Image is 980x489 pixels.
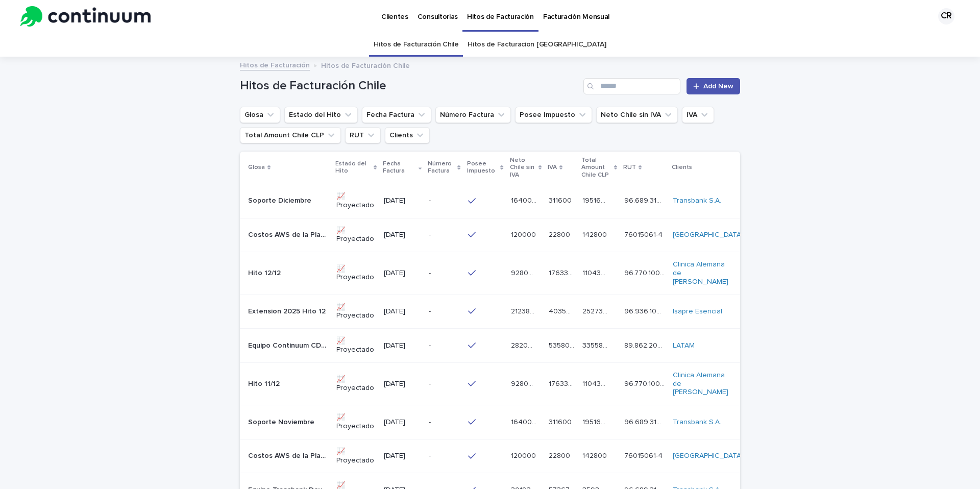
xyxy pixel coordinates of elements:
[385,127,430,143] button: Clients
[467,158,498,177] p: Posee Impuesto
[673,371,728,397] a: Clinica Alemana de [PERSON_NAME]
[435,107,511,123] button: Número Factura
[384,269,421,278] p: [DATE]
[687,78,740,94] a: Add New
[582,450,609,460] p: 142800
[336,375,376,393] p: 📈Proyectado
[240,218,740,252] tr: Costos AWS de la Plataforma Trustwires - DiciembreCostos AWS de la Plataforma Trustwires - Diciem...
[673,231,743,239] a: [GEOGRAPHIC_DATA]
[248,416,316,427] p: Soporte Noviembre
[240,127,341,143] button: Total Amount Chile CLP
[938,8,954,25] div: CR
[384,380,421,388] p: [DATE]
[335,158,371,177] p: Estado del Hito
[240,252,740,295] tr: Hito 12/12Hito 12/12 📈Proyectado[DATE]-- 9280526492805264 1763300017633000 110438264110438264 96....
[428,158,455,177] p: Número Factura
[240,184,740,218] tr: Soporte DiciembreSoporte Diciembre 📈Proyectado[DATE]-- 16400001640000 311600311600 19516001951600...
[240,329,740,363] tr: Equipo Continuum CDP - Mes (Diciembre)Equipo Continuum CDP - Mes (Diciembre) 📈Proyectado[DATE]-- ...
[429,305,433,316] p: -
[240,295,740,329] tr: Extension 2025 Hito 12Extension 2025 Hito 12 📈Proyectado[DATE]-- 2123851821238518 40353184035318 ...
[582,194,610,205] p: 1951600
[582,416,610,427] p: 1951600
[345,127,381,143] button: RUT
[549,194,574,205] p: 311600
[703,83,733,90] span: Add New
[248,267,283,278] p: Hito 12/12
[672,162,692,173] p: Clients
[623,162,636,173] p: RUT
[511,339,538,350] p: 28200000
[240,439,740,473] tr: Costos AWS de la Plataforma Trustwires - NoviembreCostos AWS de la Plataforma Trustwires - Noviem...
[362,107,431,123] button: Fecha Factura
[624,229,665,239] p: 76015061-4
[384,452,421,460] p: [DATE]
[582,267,610,278] p: 110438264
[596,107,678,123] button: Neto Chile sin IVA
[248,305,328,316] p: Extension 2025 Hito 12
[384,231,421,239] p: [DATE]
[582,229,609,239] p: 142800
[429,416,433,427] p: -
[511,378,538,388] p: 92805264
[549,378,576,388] p: 17633000
[20,6,151,27] img: tu8iVZLBSFSnlyF4Um45
[549,416,574,427] p: 311600
[673,197,721,205] a: Transbank S.A.
[240,107,280,123] button: Glosa
[624,305,667,316] p: 96.936.100-0
[673,452,743,460] a: [GEOGRAPHIC_DATA]
[248,194,313,205] p: Soporte Diciembre
[240,362,740,405] tr: Hito 11/12Hito 11/12 📈Proyectado[DATE]-- 9280526492805264 1763300017633000 110438264110438264 96....
[429,229,433,239] p: -
[549,339,576,350] p: 5358000
[429,378,433,388] p: -
[384,341,421,350] p: [DATE]
[624,339,667,350] p: 89.862.200-2
[336,265,376,282] p: 📈Proyectado
[336,303,376,321] p: 📈Proyectado
[240,405,740,439] tr: Soporte NoviembreSoporte Noviembre 📈Proyectado[DATE]-- 16400001640000 311600311600 19516001951600...
[429,194,433,205] p: -
[581,155,611,181] p: Total Amount Chile CLP
[374,33,458,57] a: Hitos de Facturación Chile
[673,418,721,427] a: Transbank S.A.
[336,337,376,354] p: 📈Proyectado
[549,305,576,316] p: 4035318
[284,107,358,123] button: Estado del Hito
[583,78,680,94] input: Search
[248,162,265,173] p: Glosa
[511,305,538,316] p: 21238518
[248,450,330,460] p: Costos AWS de la Plataforma Trustwires - Noviembre
[673,307,722,316] a: Isapre Esencial
[548,162,557,173] p: IVA
[429,339,433,350] p: -
[549,229,572,239] p: 22800
[624,416,667,427] p: 96.689.310-9
[468,33,606,57] a: Hitos de Facturacion [GEOGRAPHIC_DATA]
[321,59,410,70] p: Hitos de Facturación Chile
[549,267,576,278] p: 17633000
[510,155,536,181] p: Neto Chile sin IVA
[384,197,421,205] p: [DATE]
[673,260,728,286] a: Clinica Alemana de [PERSON_NAME]
[624,450,665,460] p: 76015061-4
[624,267,667,278] p: 96.770.100-9
[624,194,667,205] p: 96.689.310-9
[336,413,376,431] p: 📈Proyectado
[582,305,610,316] p: 25273836
[511,267,538,278] p: 92805264
[582,339,610,350] p: 33558000
[624,378,667,388] p: 96.770.100-9
[336,227,376,244] p: 📈Proyectado
[384,418,421,427] p: [DATE]
[248,339,330,350] p: Equipo Continuum CDP - Mes (Diciembre)
[511,194,538,205] p: 1640000
[511,416,538,427] p: 1640000
[549,450,572,460] p: 22800
[582,378,610,388] p: 110438264
[248,229,330,239] p: Costos AWS de la Plataforma Trustwires - Diciembre
[336,448,376,465] p: 📈Proyectado
[682,107,714,123] button: IVA
[511,450,538,460] p: 120000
